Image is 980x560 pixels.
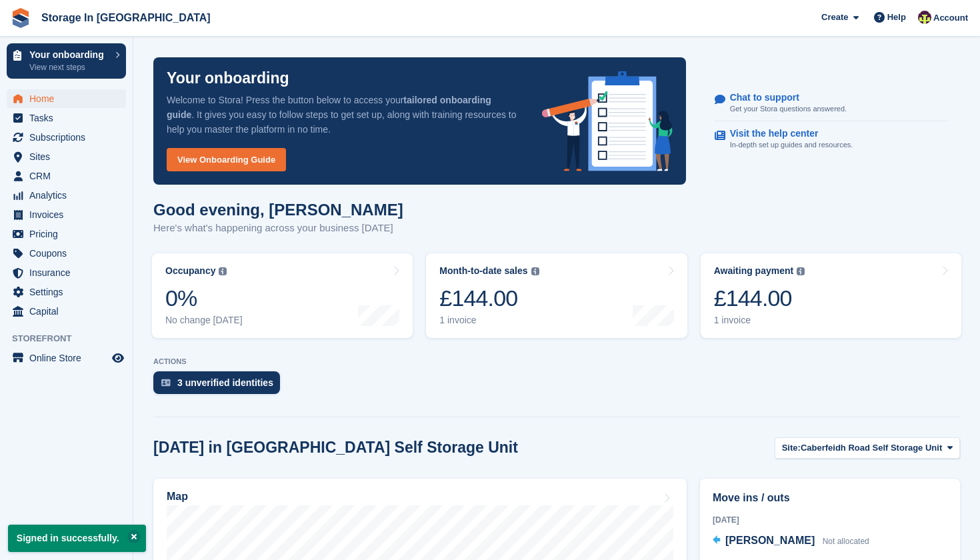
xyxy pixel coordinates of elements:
[29,302,109,321] span: Capital
[730,92,836,103] p: Chat to support
[730,103,847,115] p: Get your Stora questions answered.
[823,537,869,546] span: Not allocated
[714,315,805,326] div: 1 invoice
[12,332,133,345] span: Storefront
[439,315,539,326] div: 1 invoice
[29,263,109,282] span: Insurance
[153,201,403,219] h1: Good evening, [PERSON_NAME]
[36,7,216,29] a: Storage In [GEOGRAPHIC_DATA]
[730,139,853,151] p: In-depth set up guides and resources.
[167,93,521,137] p: Welcome to Stora! Press the button below to access your . It gives you easy to follow steps to ge...
[29,186,109,205] span: Analytics
[29,205,109,224] span: Invoices
[167,148,286,171] a: View Onboarding Guide
[8,525,146,552] p: Signed in successfully.
[152,253,413,338] a: Occupancy 0% No change [DATE]
[713,514,947,526] div: [DATE]
[153,371,287,401] a: 3 unverified identities
[29,61,109,73] p: View next steps
[887,11,906,24] span: Help
[7,263,126,282] a: menu
[933,11,968,25] span: Account
[29,128,109,147] span: Subscriptions
[11,8,31,28] img: stora-icon-8386f47178a22dfd0bd8f6a31ec36ba5ce8667c1dd55bd0f319d3a0aa187defe.svg
[153,357,960,366] p: ACTIONS
[177,377,273,388] div: 3 unverified identities
[7,43,126,79] a: Your onboarding View next steps
[7,167,126,185] a: menu
[7,186,126,205] a: menu
[7,109,126,127] a: menu
[219,267,227,275] img: icon-info-grey-7440780725fd019a000dd9b08b2336e03edf1995a4989e88bcd33f0948082b44.svg
[439,265,527,277] div: Month-to-date sales
[29,167,109,185] span: CRM
[7,302,126,321] a: menu
[821,11,848,24] span: Create
[426,253,687,338] a: Month-to-date sales £144.00 1 invoice
[161,379,171,387] img: verify_identity-adf6edd0f0f0b5bbfe63781bf79b02c33cf7c696d77639b501bdc392416b5a36.svg
[7,225,126,243] a: menu
[29,349,109,367] span: Online Store
[7,283,126,301] a: menu
[29,50,109,59] p: Your onboarding
[29,225,109,243] span: Pricing
[165,285,243,312] div: 0%
[29,244,109,263] span: Coupons
[797,267,805,275] img: icon-info-grey-7440780725fd019a000dd9b08b2336e03edf1995a4989e88bcd33f0948082b44.svg
[918,11,931,24] img: Colin Wood
[531,267,539,275] img: icon-info-grey-7440780725fd019a000dd9b08b2336e03edf1995a4989e88bcd33f0948082b44.svg
[167,491,188,503] h2: Map
[542,71,673,171] img: onboarding-info-6c161a55d2c0e0a8cae90662b2fe09162a5109e8cc188191df67fb4f79e88e88.svg
[7,244,126,263] a: menu
[439,285,539,312] div: £144.00
[725,535,815,546] span: [PERSON_NAME]
[714,285,805,312] div: £144.00
[7,205,126,224] a: menu
[29,89,109,108] span: Home
[713,490,947,506] h2: Move ins / outs
[801,441,942,455] span: Caberfeidh Road Self Storage Unit
[29,109,109,127] span: Tasks
[730,128,843,139] p: Visit the help center
[782,441,801,455] span: Site:
[701,253,961,338] a: Awaiting payment £144.00 1 invoice
[153,221,403,236] p: Here's what's happening across your business [DATE]
[110,350,126,366] a: Preview store
[715,85,947,122] a: Chat to support Get your Stora questions answered.
[7,89,126,108] a: menu
[167,71,289,86] p: Your onboarding
[713,533,869,550] a: [PERSON_NAME] Not allocated
[7,128,126,147] a: menu
[29,283,109,301] span: Settings
[7,147,126,166] a: menu
[714,265,794,277] div: Awaiting payment
[715,121,947,157] a: Visit the help center In-depth set up guides and resources.
[153,439,518,457] h2: [DATE] in [GEOGRAPHIC_DATA] Self Storage Unit
[165,315,243,326] div: No change [DATE]
[7,349,126,367] a: menu
[775,437,960,459] button: Site: Caberfeidh Road Self Storage Unit
[165,265,215,277] div: Occupancy
[29,147,109,166] span: Sites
